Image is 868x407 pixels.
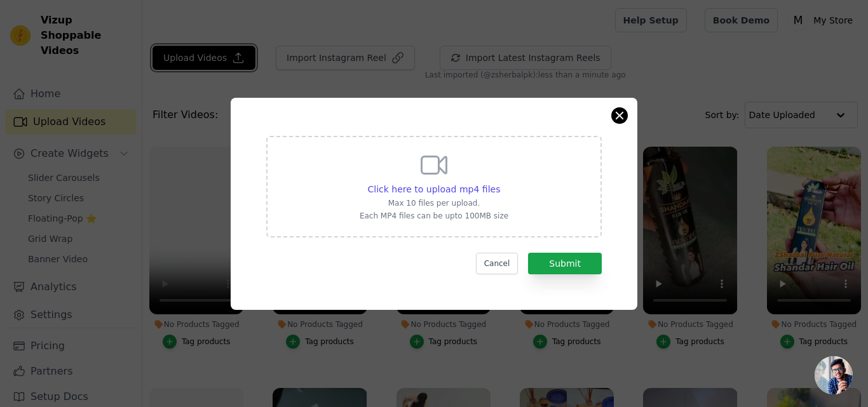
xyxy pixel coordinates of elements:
[815,356,853,394] div: Open chat
[612,108,627,123] button: Close modal
[476,253,519,274] button: Cancel
[360,211,508,221] p: Each MP4 files can be upto 100MB size
[368,184,501,194] span: Click here to upload mp4 files
[360,198,508,208] p: Max 10 files per upload.
[528,253,602,274] button: Submit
